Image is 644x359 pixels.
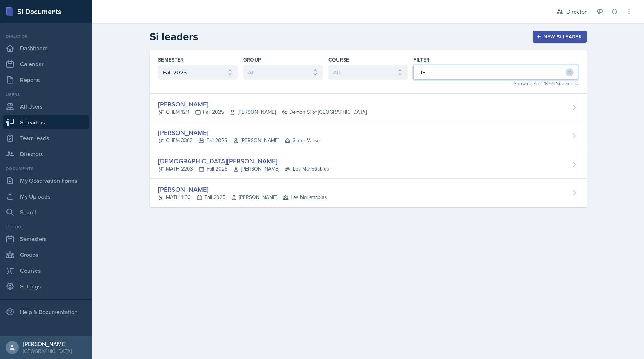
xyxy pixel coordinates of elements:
span: Les Mariettables [283,194,327,201]
label: Filter [413,56,429,63]
a: My Observation Forms [3,173,89,188]
a: Team leads [3,131,89,145]
div: MATH 1190 Fall 2025 [158,194,327,201]
label: Group [243,56,262,63]
h2: Si leaders [149,30,198,43]
div: [PERSON_NAME] [158,99,367,109]
a: Calendar [3,57,89,71]
div: [PERSON_NAME] [158,128,320,137]
a: Search [3,205,89,219]
div: New Si leader [538,34,582,40]
div: MATH 2203 Fall 2025 [158,165,329,173]
div: [GEOGRAPHIC_DATA] [23,347,72,355]
a: Reports [3,73,89,87]
span: Les Mariettables [285,165,329,173]
div: Documents [3,165,89,172]
button: New Si leader [533,31,586,43]
a: [PERSON_NAME] CHEM 3362Fall 2025[PERSON_NAME] SI-der Verse [149,122,586,150]
div: Showing 4 of 1455 Si leaders [413,80,578,87]
div: [PERSON_NAME] [23,340,72,347]
a: [PERSON_NAME] MATH 1190Fall 2025[PERSON_NAME] Les Mariettables [149,179,586,207]
div: School [3,224,89,230]
a: Si leaders [3,115,89,129]
div: [PERSON_NAME] [158,185,327,194]
a: Dashboard [3,41,89,55]
span: [PERSON_NAME] [230,108,276,116]
div: CHEM 1211 Fall 2025 [158,108,367,116]
div: Users [3,91,89,98]
a: Groups [3,247,89,262]
span: Demon SI of [GEOGRAPHIC_DATA] [281,108,367,116]
span: [PERSON_NAME] [233,165,279,173]
a: Courses [3,263,89,278]
div: Director [3,33,89,40]
a: [DEMOGRAPHIC_DATA][PERSON_NAME] MATH 2203Fall 2025[PERSON_NAME] Les Mariettables [149,150,586,179]
input: Filter [413,65,578,80]
a: Directors [3,147,89,161]
span: SI-der Verse [285,137,320,144]
div: Help & Documentation [3,305,89,319]
a: My Uploads [3,189,89,204]
div: [DEMOGRAPHIC_DATA][PERSON_NAME] [158,156,329,166]
div: CHEM 3362 Fall 2025 [158,137,320,144]
label: Semester [158,56,184,63]
a: Settings [3,279,89,294]
div: Director [566,7,586,16]
a: [PERSON_NAME] CHEM 1211Fall 2025[PERSON_NAME] Demon SI of [GEOGRAPHIC_DATA] [149,94,586,122]
a: All Users [3,99,89,114]
span: [PERSON_NAME] [233,137,279,144]
label: Course [328,56,349,63]
a: Semesters [3,232,89,246]
span: [PERSON_NAME] [231,194,277,201]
